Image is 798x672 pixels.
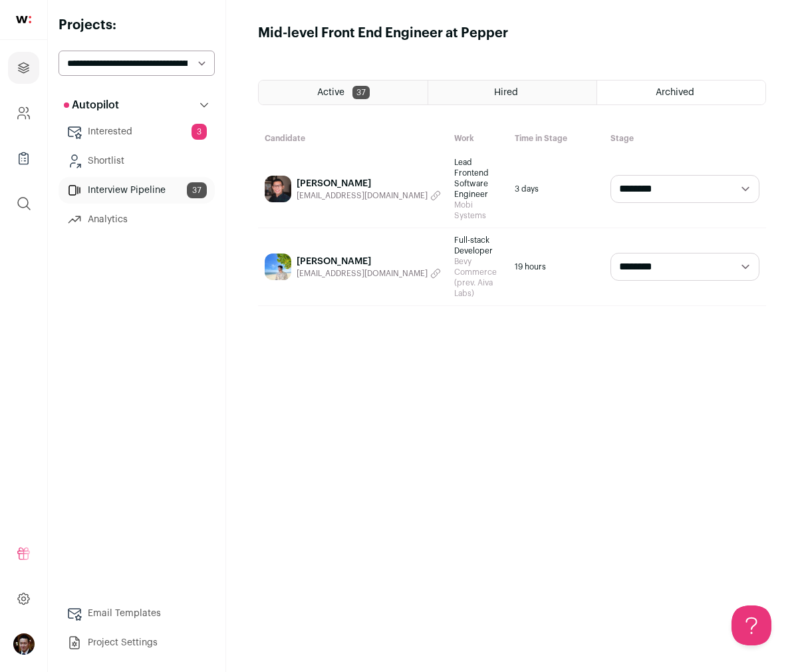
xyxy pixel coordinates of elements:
div: 3 days [508,150,604,228]
div: Time in Stage [508,126,604,150]
a: Company and ATS Settings [8,97,39,129]
span: 37 [352,86,370,99]
div: 19 hours [508,228,604,305]
span: Full-stack Developer [454,235,501,256]
a: Company Lists [8,142,39,174]
div: Candidate [258,126,448,150]
iframe: Toggle Customer Support [731,605,771,645]
img: 32b184f4f8fd7c8aa173a72b52559bfd643736b35d2675f702f25e07199d42ce.jpg [265,176,291,202]
h2: Projects: [59,16,215,35]
span: [EMAIL_ADDRESS][DOMAIN_NAME] [297,190,428,201]
a: Projects [8,52,39,84]
h1: Mid-level Front End Engineer at Pepper [258,24,766,43]
span: Lead Frontend Software Engineer [454,157,501,200]
span: 3 [192,124,207,140]
img: 232269-medium_jpg [13,633,35,655]
button: Autopilot [59,92,215,118]
p: Autopilot [64,97,119,113]
a: Interested3 [59,118,215,145]
span: Hired [494,88,518,97]
span: Active [317,88,344,97]
a: Hired [428,81,597,104]
a: [PERSON_NAME] [297,255,441,268]
a: Analytics [59,206,215,233]
a: Active 37 [259,81,428,104]
span: [EMAIL_ADDRESS][DOMAIN_NAME] [297,268,428,279]
a: Shortlist [59,148,215,174]
div: Work [448,126,508,150]
button: Open dropdown [13,633,35,655]
img: wellfound-shorthand-0d5821cbd27db2630d0214b213865d53afaa358527fdda9d0ea32b1df1b89c2c.svg [16,16,31,23]
a: Email Templates [59,600,215,627]
a: [PERSON_NAME] [297,177,441,190]
a: Interview Pipeline37 [59,177,215,204]
span: Bevy Commerce (prev. Aiva Labs) [454,256,501,299]
span: Archived [656,88,694,97]
img: ce0a4a167b7f24df82c83b50c6c06b9185e6e47883484495022b1d93cd891fb2.jpg [265,253,291,280]
span: 37 [187,182,207,198]
span: Mobi Systems [454,200,501,221]
a: Project Settings [59,629,215,656]
button: [EMAIL_ADDRESS][DOMAIN_NAME] [297,268,441,279]
button: [EMAIL_ADDRESS][DOMAIN_NAME] [297,190,441,201]
div: Stage [604,126,766,150]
